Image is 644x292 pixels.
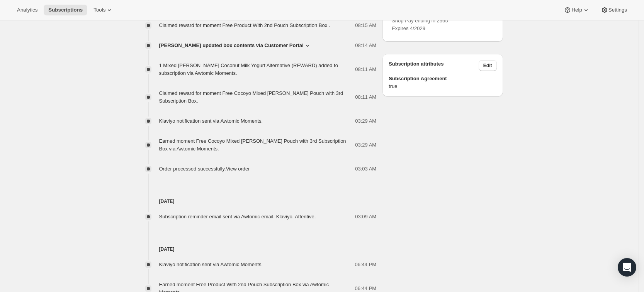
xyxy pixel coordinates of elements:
[355,141,376,149] span: 03:29 AM
[159,118,263,124] span: Klaviyo notification sent via Awtomic Moments.
[17,7,37,13] span: Analytics
[159,214,316,219] span: Subscription reminder email sent via Awtomic email, Klaviyo, Attentive.
[159,90,343,104] span: Claimed reward for moment Free Cocoyo Mixed [PERSON_NAME] Pouch with 3rd Subscription Box.
[355,66,376,73] span: 08:11 AM
[355,22,376,29] span: 08:15 AM
[355,261,377,268] span: 06:44 PM
[479,60,497,71] button: Edit
[226,166,250,172] a: View order
[559,5,594,15] button: Help
[159,22,330,28] span: Claimed reward for moment Free Product With 2nd Pouch Subscription Box .
[355,165,376,173] span: 03:03 AM
[355,93,376,101] span: 08:11 AM
[93,7,105,13] span: Tools
[389,75,496,83] span: Subscription Agreement
[618,258,636,277] div: Open Intercom Messenger
[44,5,87,15] button: Subscriptions
[136,197,377,205] h4: [DATE]
[159,138,346,152] span: Earned moment Free Cocoyo Mixed [PERSON_NAME] Pouch with 3rd Subscription Box via Awtomic Moments.
[89,5,118,15] button: Tools
[389,83,496,90] span: true
[571,7,582,13] span: Help
[48,7,83,13] span: Subscriptions
[355,213,376,221] span: 03:09 AM
[159,262,263,267] span: Klaviyo notification sent via Awtomic Moments.
[136,245,377,253] h4: [DATE]
[389,60,479,71] h3: Subscription attributes
[159,42,311,49] button: [PERSON_NAME] updated box contents via Customer Portal
[12,5,42,15] button: Analytics
[483,62,492,69] span: Edit
[596,5,632,15] button: Settings
[159,62,338,76] span: 1 Mixed [PERSON_NAME] Coconut Milk Yogurt Alternative (REWARD) added to subscription via Awtomic ...
[608,7,627,13] span: Settings
[355,117,376,125] span: 03:29 AM
[159,166,250,172] span: Order processed successfully.
[159,42,304,49] span: [PERSON_NAME] updated box contents via Customer Portal
[355,42,376,49] span: 08:14 AM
